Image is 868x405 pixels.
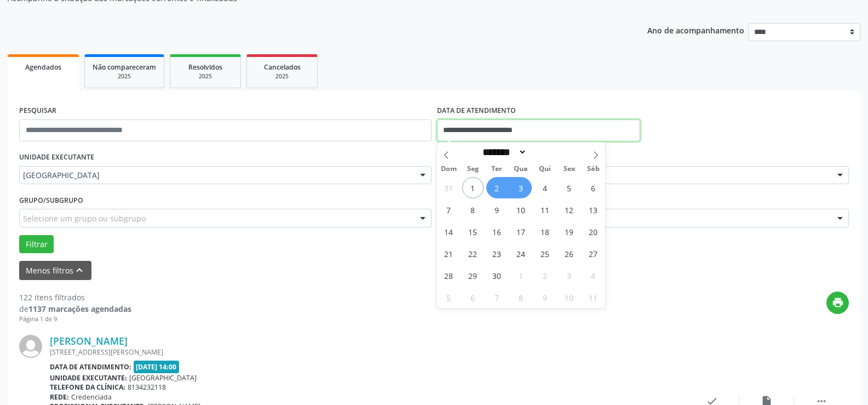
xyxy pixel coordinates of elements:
span: Setembro 14, 2025 [438,221,459,242]
span: Selecione um grupo ou subgrupo [23,213,146,224]
div: 122 itens filtrados [19,292,131,303]
label: PESQUISAR [19,102,56,119]
span: Setembro 7, 2025 [438,199,459,220]
span: Outubro 9, 2025 [534,287,556,308]
div: Página 1 de 9 [19,315,131,324]
i: keyboard_arrow_up [73,264,85,276]
div: 2025 [93,72,156,81]
span: Setembro 8, 2025 [462,199,484,220]
label: UNIDADE EXECUTANTE [19,149,94,166]
span: Outubro 2, 2025 [534,265,556,286]
span: Sáb [581,166,605,173]
span: [DATE] 14:00 [134,361,180,373]
span: Outubro 4, 2025 [583,265,604,286]
span: Setembro 28, 2025 [438,265,459,286]
span: Qua [509,166,533,173]
span: Setembro 3, 2025 [510,177,532,198]
span: [GEOGRAPHIC_DATA] [23,170,409,181]
span: Setembro 21, 2025 [438,243,459,264]
span: Dom [437,166,461,173]
span: Setembro 11, 2025 [534,199,556,220]
button: Menos filtroskeyboard_arrow_up [19,261,91,280]
i: print [832,296,844,309]
span: Setembro 19, 2025 [559,221,580,242]
span: Setembro 23, 2025 [486,243,508,264]
p: Ano de acompanhamento [647,23,744,37]
span: Setembro 13, 2025 [583,199,604,220]
select: Month [479,146,527,158]
span: Setembro 25, 2025 [534,243,556,264]
span: Não compareceram [93,62,156,72]
span: Agendados [25,62,61,72]
span: Setembro 9, 2025 [486,199,508,220]
span: Setembro 29, 2025 [462,265,484,286]
span: Setembro 17, 2025 [510,221,532,242]
label: DATA DE ATENDIMENTO [437,102,516,119]
span: Setembro 10, 2025 [510,199,532,220]
span: Outubro 7, 2025 [486,287,508,308]
span: Cancelados [264,62,301,72]
button: Filtrar [19,235,54,254]
input: Year [527,146,563,158]
span: Outubro 11, 2025 [583,287,604,308]
span: Setembro 27, 2025 [583,243,604,264]
label: Grupo/Subgrupo [19,192,83,209]
span: Resolvidos [188,62,222,72]
span: Qui [533,166,557,173]
div: de [19,303,131,315]
span: Agosto 31, 2025 [438,177,459,198]
span: Sex [557,166,581,173]
span: Setembro 5, 2025 [559,177,580,198]
b: Data de atendimento: [50,362,131,372]
b: Rede: [50,392,69,402]
b: Unidade executante: [50,373,127,383]
span: Outubro 5, 2025 [438,287,459,308]
span: Setembro 4, 2025 [534,177,556,198]
span: [GEOGRAPHIC_DATA] [129,373,197,383]
span: Outubro 1, 2025 [510,265,532,286]
span: Setembro 1, 2025 [462,177,484,198]
span: Outubro 8, 2025 [510,287,532,308]
span: Outubro 10, 2025 [559,287,580,308]
span: Seg [461,166,485,173]
span: Setembro 30, 2025 [486,265,508,286]
span: Outubro 6, 2025 [462,287,484,308]
span: Setembro 24, 2025 [510,243,532,264]
span: Setembro 26, 2025 [559,243,580,264]
strong: 1137 marcações agendadas [28,304,131,314]
span: Ter [485,166,509,173]
span: Setembro 16, 2025 [486,221,508,242]
span: Setembro 6, 2025 [583,177,604,198]
span: Setembro 2, 2025 [486,177,508,198]
div: 2025 [255,72,309,81]
span: Outubro 3, 2025 [559,265,580,286]
span: Setembro 18, 2025 [534,221,556,242]
span: [PERSON_NAME] [441,170,827,181]
a: [PERSON_NAME] [50,335,128,347]
span: Setembro 15, 2025 [462,221,484,242]
span: Credenciada [71,392,112,402]
b: Telefone da clínica: [50,383,125,392]
div: [STREET_ADDRESS][PERSON_NAME] [50,347,685,357]
button: print [826,292,849,314]
span: Setembro 20, 2025 [583,221,604,242]
div: 2025 [178,72,233,81]
span: 8134232118 [128,383,166,392]
span: Setembro 12, 2025 [559,199,580,220]
span: Setembro 22, 2025 [462,243,484,264]
img: img [19,335,42,358]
